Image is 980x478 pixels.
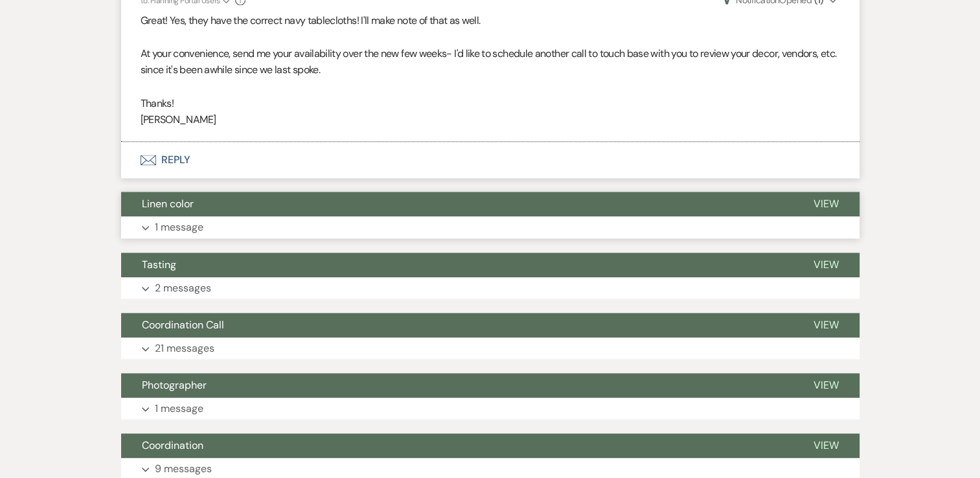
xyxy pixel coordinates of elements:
[121,142,860,178] button: Reply
[793,192,860,216] button: View
[121,433,793,458] button: Coordination
[155,461,212,477] p: 9 messages
[793,373,860,398] button: View
[141,95,840,112] p: Thanks!
[793,253,860,277] button: View
[793,433,860,458] button: View
[142,258,176,271] span: Tasting
[121,313,793,337] button: Coordination Call
[155,340,214,357] p: 21 messages
[793,313,860,337] button: View
[142,378,207,392] span: Photographer
[155,280,211,297] p: 2 messages
[814,197,839,211] span: View
[121,398,860,420] button: 1 message
[121,253,793,277] button: Tasting
[142,318,224,332] span: Coordination Call
[142,197,194,211] span: Linen color
[814,378,839,392] span: View
[121,373,793,398] button: Photographer
[121,216,860,238] button: 1 message
[121,277,860,299] button: 2 messages
[155,219,203,236] p: 1 message
[141,45,840,78] p: At your convenience, send me your availability over the new few weeks- I'd like to schedule anoth...
[814,438,839,452] span: View
[121,337,860,359] button: 21 messages
[814,318,839,332] span: View
[141,111,840,128] p: [PERSON_NAME]
[814,258,839,271] span: View
[142,438,203,452] span: Coordination
[155,400,203,417] p: 1 message
[121,192,793,216] button: Linen color
[141,12,840,29] p: Great! Yes, they have the correct navy tablecloths! I'll make note of that as well.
